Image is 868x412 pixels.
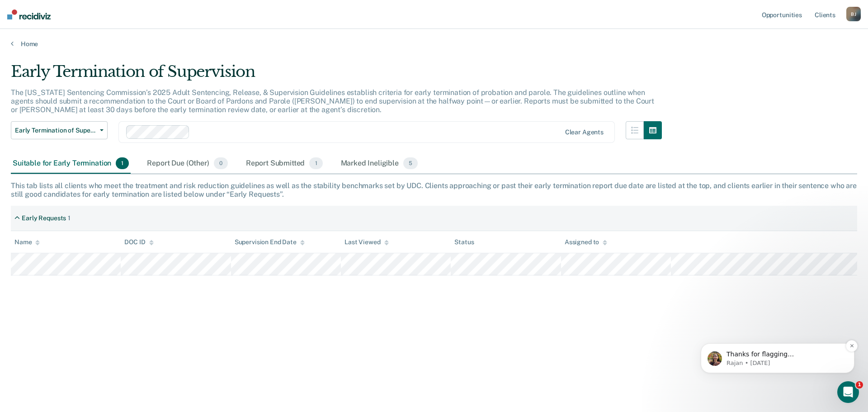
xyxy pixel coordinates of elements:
div: B J [846,7,861,21]
button: Dismiss notification [159,54,170,66]
p: The [US_STATE] Sentencing Commission’s 2025 Adult Sentencing, Release, & Supervision Guidelines e... [11,88,654,114]
div: Early Requests1 [11,211,74,226]
button: BJ [846,7,861,21]
img: Recidiviz [7,9,51,19]
p: Thanks for flagging [PERSON_NAME]! We are looking into this. great to meet you during the training. [39,64,156,73]
div: Suitable for Early Termination1 [11,154,131,174]
div: Report Due (Other)0 [145,154,229,174]
p: Message from Rajan, sent 12w ago [39,73,156,81]
div: Name [14,238,40,246]
a: Home [11,40,857,48]
div: This tab lists all clients who meet the treatment and risk reduction guidelines as well as the st... [11,181,857,199]
div: Early Termination of Supervision [11,62,662,88]
div: 1 [68,214,71,222]
div: Early Requests [22,214,66,222]
div: message notification from Rajan, 12w ago. Thanks for flagging Bryan! We are looking into this. gr... [14,57,167,87]
span: Early Termination of Supervision [15,127,96,134]
button: Early Termination of Supervision [11,121,108,139]
span: 5 [403,157,418,169]
div: Report Submitted1 [244,154,325,174]
div: Status [454,238,474,246]
div: Supervision End Date [235,238,305,246]
iframe: Intercom live chat [837,381,859,403]
span: 1 [309,157,322,169]
span: 1 [856,381,863,388]
div: Marked Ineligible5 [339,154,420,174]
span: 1 [116,157,129,169]
div: Assigned to [565,238,607,246]
span: 0 [214,157,228,169]
div: Last Viewed [344,238,388,246]
div: DOC ID [124,238,153,246]
img: Profile image for Rajan [20,65,35,80]
iframe: Intercom notifications message [687,286,868,388]
div: Clear agents [565,128,604,136]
